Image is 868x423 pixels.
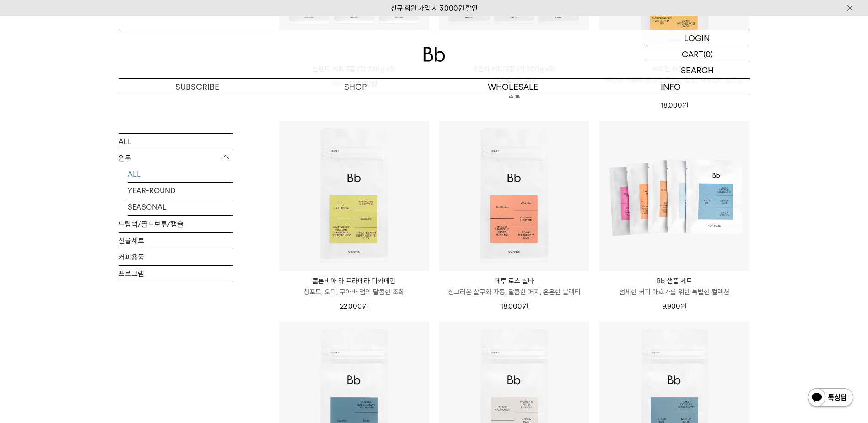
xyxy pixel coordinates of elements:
img: 로고 [423,47,445,62]
a: 콜롬비아 라 프라데라 디카페인 청포도, 오디, 구아바 잼의 달콤한 조화 [279,276,429,298]
a: LOGIN [645,30,750,46]
p: 콜롬비아 라 프라데라 디카페인 [279,276,429,287]
p: LOGIN [684,30,710,46]
p: CART [682,46,703,62]
span: 원 [682,101,688,109]
p: (0) [703,46,713,62]
a: SHOP [276,79,434,95]
a: SUBSCRIBE [119,79,276,95]
a: CART (0) [645,46,750,62]
span: 22,000 [340,302,368,310]
a: 선물세트 [119,232,233,248]
a: 신규 회원 가입 시 3,000원 할인 [391,4,478,12]
span: 18,000 [501,302,528,310]
a: Bb 샘플 세트 섬세한 커피 애호가를 위한 특별한 컬렉션 [599,276,749,298]
p: SEARCH [681,62,714,78]
a: 프로그램 [119,265,233,281]
span: 원 [362,302,368,310]
a: 드립백/콜드브루/캡슐 [119,216,233,232]
p: WHOLESALE [434,79,592,95]
a: ALL [128,166,233,182]
img: Bb 샘플 세트 [599,121,749,271]
p: 페루 로스 실바 [439,276,589,287]
p: 원두 [119,150,233,166]
span: 원 [522,302,528,310]
span: 18,000 [661,101,688,109]
a: YEAR-ROUND [128,182,233,198]
p: Bb 샘플 세트 [599,276,749,287]
p: 청포도, 오디, 구아바 잼의 달콤한 조화 [279,287,429,298]
img: 카카오톡 채널 1:1 채팅 버튼 [807,387,854,409]
img: 콜롬비아 라 프라데라 디카페인 [279,121,429,271]
a: ALL [119,133,233,149]
a: 페루 로스 실바 싱그러운 살구와 자몽, 달콤한 퍼지, 은은한 블랙티 [439,276,589,298]
img: 페루 로스 실바 [439,121,589,271]
p: INFO [592,79,750,95]
p: 싱그러운 살구와 자몽, 달콤한 퍼지, 은은한 블랙티 [439,287,589,298]
a: SEASONAL [128,199,233,215]
a: 커피용품 [119,249,233,265]
p: 섬세한 커피 애호가를 위한 특별한 컬렉션 [599,287,749,298]
span: 원 [680,302,686,310]
span: 9,900 [662,302,686,310]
